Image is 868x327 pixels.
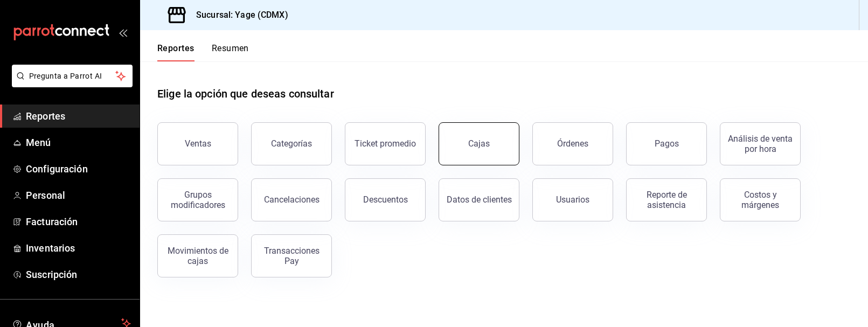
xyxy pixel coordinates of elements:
[26,241,131,255] span: Inventarios
[119,28,127,37] button: open_drawer_menu
[258,246,325,266] div: Transacciones Pay
[468,138,490,149] div: Cajas
[212,43,249,61] button: Resumen
[26,135,131,150] span: Menú
[727,134,794,154] div: Análisis de venta por hora
[264,194,320,205] div: Cancelaciones
[720,122,801,165] button: Análisis de venta por hora
[532,178,613,221] button: Usuarios
[633,190,700,210] div: Reporte de asistencia
[532,122,613,165] button: Órdenes
[363,194,408,205] div: Descuentos
[26,214,131,229] span: Facturación
[26,188,131,203] span: Personal
[157,122,238,165] button: Ventas
[345,178,426,221] button: Descuentos
[164,246,231,266] div: Movimientos de cajas
[720,178,801,221] button: Costos y márgenes
[157,43,195,61] button: Reportes
[251,234,332,277] button: Transacciones Pay
[26,162,131,176] span: Configuración
[557,138,588,149] div: Órdenes
[157,43,249,61] div: navigation tabs
[439,122,519,165] button: Cajas
[447,194,512,205] div: Datos de clientes
[345,122,426,165] button: Ticket promedio
[26,109,131,123] span: Reportes
[626,178,707,221] button: Reporte de asistencia
[157,86,334,102] h1: Elige la opción que deseas consultar
[626,122,707,165] button: Pagos
[251,122,332,165] button: Categorías
[164,190,231,210] div: Grupos modificadores
[26,267,131,282] span: Suscripción
[8,78,133,89] a: Pregunta a Parrot AI
[188,9,288,22] h3: Sucursal: Yage (CDMX)
[185,138,211,149] div: Ventas
[727,190,794,210] div: Costos y márgenes
[29,71,116,82] span: Pregunta a Parrot AI
[655,138,679,149] div: Pagos
[157,234,238,277] button: Movimientos de cajas
[355,138,416,149] div: Ticket promedio
[12,65,133,87] button: Pregunta a Parrot AI
[251,178,332,221] button: Cancelaciones
[271,138,312,149] div: Categorías
[439,178,519,221] button: Datos de clientes
[556,194,589,205] div: Usuarios
[157,178,238,221] button: Grupos modificadores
